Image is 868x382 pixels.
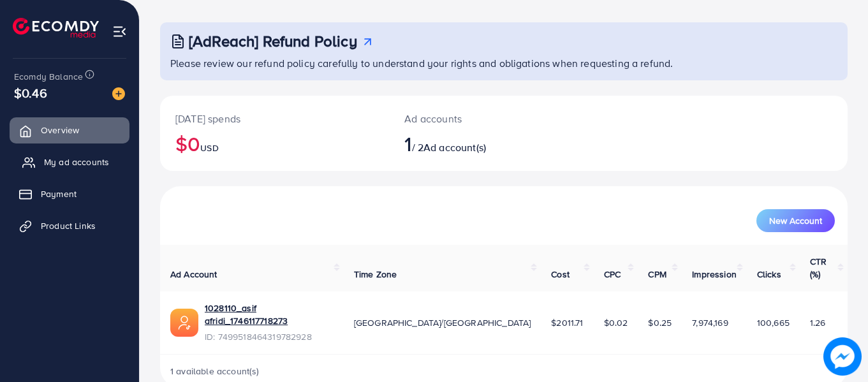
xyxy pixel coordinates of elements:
span: CPM [648,268,666,281]
span: $2011.71 [551,316,583,329]
img: ic-ads-acc.e4c84228.svg [170,309,198,337]
img: image [823,337,862,376]
img: image [112,87,125,100]
span: CTR (%) [810,255,827,281]
span: Overview [41,124,79,136]
a: My ad accounts [10,149,129,175]
span: 1.26 [810,316,826,329]
h2: / 2 [404,131,546,156]
span: Impression [692,268,737,281]
span: 1 available account(s) [170,365,260,378]
h3: [AdReach] Refund Policy [189,32,357,50]
a: Overview [10,117,129,143]
span: New Account [769,216,822,225]
img: menu [112,24,127,39]
span: Ecomdy Balance [14,70,83,83]
span: Ad account(s) [423,140,486,154]
span: 1 [404,129,411,158]
button: New Account [756,209,835,232]
span: $0.25 [648,316,672,329]
span: [GEOGRAPHIC_DATA]/[GEOGRAPHIC_DATA] [354,316,531,329]
a: 1028110_asif afridi_1746117718273 [205,302,334,328]
span: Product Links [41,219,96,232]
a: Product Links [10,213,129,239]
span: Ad Account [170,268,217,281]
span: USD [200,142,218,154]
span: 100,665 [757,316,790,329]
a: Payment [10,181,129,207]
h2: $0 [175,131,374,156]
span: ID: 7499518464319782928 [205,330,334,343]
span: My ad accounts [44,156,109,168]
span: Payment [41,187,77,200]
p: Please review our refund policy carefully to understand your rights and obligations when requesti... [170,55,840,71]
span: Cost [551,268,570,281]
p: Ad accounts [404,111,546,126]
span: Time Zone [354,268,397,281]
img: logo [13,18,99,38]
span: $0.46 [14,84,47,102]
p: [DATE] spends [175,111,374,126]
span: $0.02 [604,316,628,329]
span: 7,974,169 [692,316,728,329]
span: Clicks [757,268,781,281]
span: CPC [604,268,621,281]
